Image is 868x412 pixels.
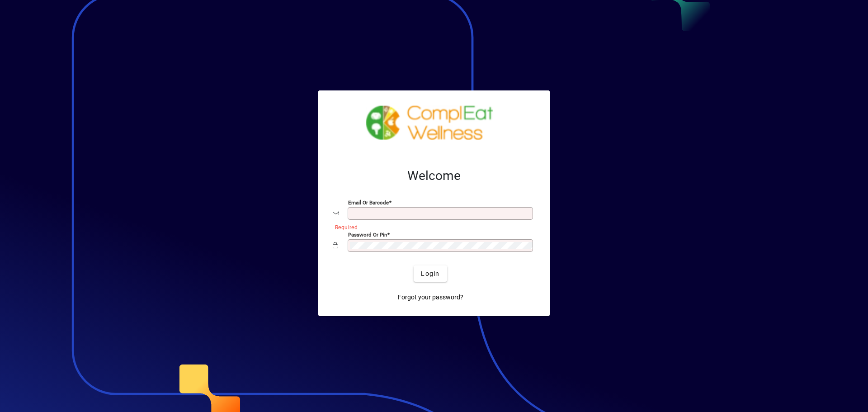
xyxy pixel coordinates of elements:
[398,293,463,302] span: Forgot your password?
[414,265,447,282] button: Login
[348,232,387,238] mat-label: Password or Pin
[335,222,528,232] mat-error: Required
[421,269,439,279] span: Login
[333,168,535,184] h2: Welcome
[348,199,389,206] mat-label: Email or Barcode
[394,289,467,305] a: Forgot your password?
